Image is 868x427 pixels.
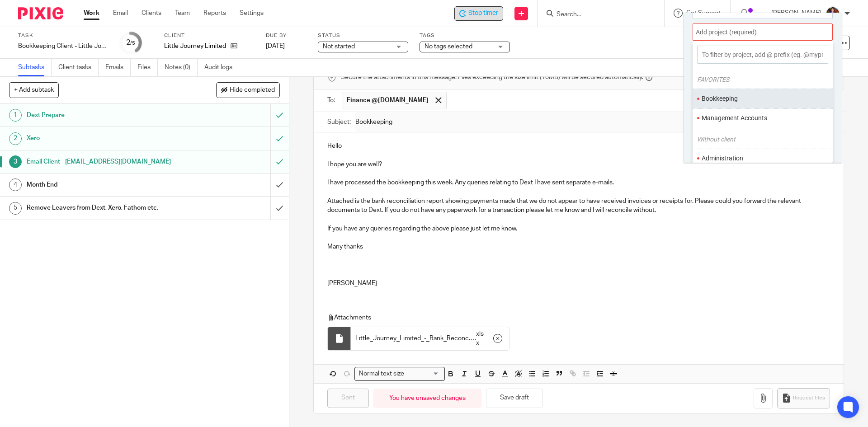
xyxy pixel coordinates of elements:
[702,94,820,103] li: Bookkeeping Without client
[327,141,830,150] p: Hello
[266,32,307,39] label: Due by
[130,41,135,46] small: /5
[556,11,637,19] input: Search
[327,389,369,408] input: Sent
[327,242,830,251] p: Many thanks
[476,329,486,348] span: xlsx
[9,132,22,145] div: 2
[373,389,481,408] div: You have unsaved changes
[697,136,736,143] i: Without client
[165,59,198,76] a: Notes (0)
[468,9,498,18] span: Stop timer
[27,201,183,215] h1: Remove Leavers from Dext, Xero, Fathom etc.
[105,59,131,76] a: Emails
[113,9,128,18] a: Email
[27,155,183,169] h1: Email Client - [EMAIL_ADDRESS][DOMAIN_NAME]
[327,117,351,127] label: Subject:
[137,59,158,76] a: Files
[693,149,833,168] ul: Administration
[126,38,135,48] div: 2
[420,32,510,39] label: Tags
[58,59,99,76] a: Client tasks
[425,43,472,50] span: No tags selected
[777,388,830,408] button: Request files
[697,76,729,83] i: FAVORITES
[354,367,445,381] div: Search for option
[347,96,429,105] span: Finance @[DOMAIN_NAME]
[216,82,280,98] button: Hide completed
[18,59,52,76] a: Subtasks
[355,334,475,343] span: Little_Journey_Limited_-_Bank_Reconciliation (4)
[230,87,275,94] span: Hide completed
[84,9,99,18] a: Work
[820,112,830,124] li: Favorite
[327,313,813,322] p: Attachments
[693,89,833,108] ul: Bookkeeping Without client
[820,92,830,104] li: Favorite
[697,46,828,64] input: To filter by project, add @ prefix (eg. @myproject)
[793,394,825,402] span: Request files
[702,154,820,163] li: Administration
[18,42,108,51] div: Bookkeeping Client - Little Journey
[164,42,226,51] p: Little Journey Limited
[18,32,108,39] label: Task
[327,197,830,215] p: Attached is the bank reconciliation report showing payments made that we do not appear to have re...
[686,10,721,16] span: Get Support
[240,9,264,18] a: Settings
[318,32,408,39] label: Status
[164,32,255,39] label: Client
[323,43,355,50] span: Not started
[9,109,22,122] div: 1
[826,6,840,21] img: Nicole.jpeg
[175,9,190,18] a: Team
[454,6,503,21] div: Little Journey Limited - Bookkeeping Client - Little Journey
[327,160,830,169] p: I hope you are well?
[357,369,406,379] span: Normal text size
[327,224,830,233] p: If you have any queries regarding the above please just let me know.
[9,155,22,168] div: 3
[9,178,22,191] div: 4
[27,108,183,122] h1: Dext Prepare
[142,9,161,18] a: Clients
[486,389,543,408] button: Save draft
[203,9,226,18] a: Reports
[27,178,183,192] h1: Month End
[771,9,821,18] p: [PERSON_NAME]
[27,131,183,145] h1: Xero
[266,43,285,49] span: [DATE]
[327,178,830,187] p: I have processed the bookkeeping this week. Any queries relating to Dext I have sent separate e-m...
[327,96,337,105] label: To:
[702,113,820,123] li: Management Accounts Without client
[341,73,643,82] span: Secure the attachments in this message. Files exceeding the size limit (10MB) will be secured aut...
[407,369,439,379] input: Search for option
[18,7,63,19] img: Pixie
[204,59,239,76] a: Audit logs
[327,279,830,288] p: [PERSON_NAME]
[820,152,830,164] li: Favorite
[9,202,22,215] div: 5
[693,108,833,128] ul: Management Accounts Without client
[9,82,59,98] button: + Add subtask
[351,327,509,350] div: .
